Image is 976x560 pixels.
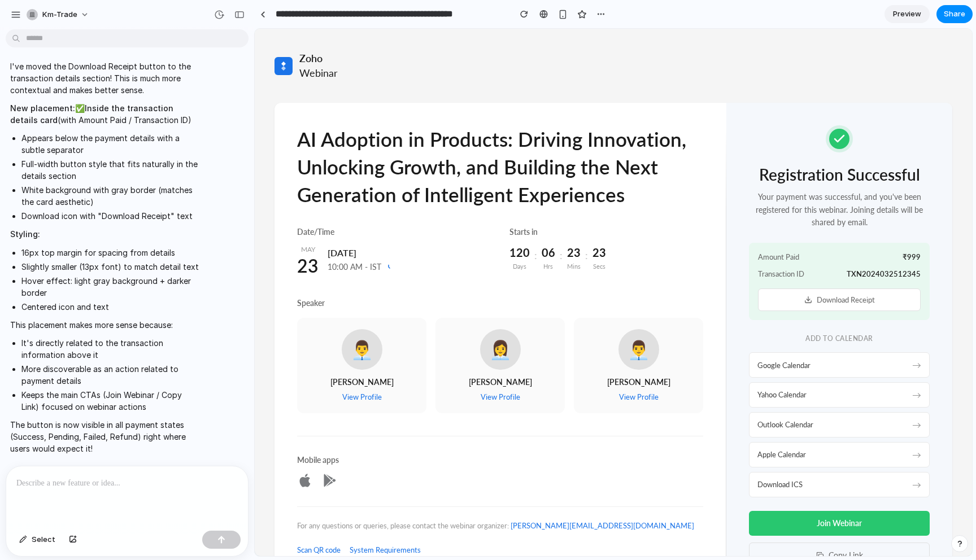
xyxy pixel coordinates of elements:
[10,319,199,331] p: This placement makes more sense because:
[88,364,127,373] a: View Profile
[503,421,551,431] span: Apple Calendar
[494,162,675,200] p: Your payment was successful, and you've been registered for this webinar. Joining details will be...
[494,138,675,155] h2: Registration Successful
[494,482,675,507] button: Join Webinar
[657,360,666,373] span: →
[503,331,556,342] span: Google Calendar
[494,383,675,409] button: Outlook Calendar→
[592,240,666,251] span: TXN2024032512345
[95,517,166,526] a: System Requirements
[42,9,77,20] span: km-trade
[503,391,559,401] span: Outlook Calendar
[10,103,75,113] strong: New placement:
[255,233,275,242] div: Days
[10,103,173,125] strong: Inside the transaction details card
[42,97,448,180] h1: AI Adoption in Products: Driving Innovation, Unlocking Growth, and Building the Next Generation o...
[884,5,930,23] a: Preview
[494,514,675,540] button: Copy Link
[503,223,544,234] span: Amount Paid
[21,247,199,259] li: 16px top margin for spacing from details
[364,364,404,373] a: View Profile
[21,261,199,273] li: Slightly smaller (13px font) to match detail text
[42,198,237,209] div: Date/Time
[494,323,675,349] button: Google Calendar→
[312,216,326,232] div: 23
[225,300,266,341] div: 👩‍💼
[42,517,86,526] a: Scan QR code
[503,361,552,371] span: Yahoo Calendar
[14,531,61,549] button: Select
[494,305,675,314] div: Add to Calendar
[42,216,64,225] div: MAY
[657,419,666,432] span: →
[42,269,448,280] div: Speaker
[312,233,326,242] div: Mins
[21,363,199,387] li: More discoverable as an action related to payment details
[226,364,265,373] a: View Profile
[54,348,160,359] div: [PERSON_NAME]
[280,220,282,234] div: :
[42,478,448,502] div: For any questions or queries, please contact the webinar organizer:
[657,390,666,403] span: →
[10,419,199,454] p: The button is now visible in all payment states (Success, Pending, Failed, Refund) right where us...
[494,443,675,469] button: Download ICS→
[32,534,55,545] span: Select
[21,301,199,313] li: Centered icon and text
[503,240,550,251] span: Transaction ID
[22,6,95,24] button: km-trade
[10,229,40,239] strong: Styling:
[494,353,675,379] button: Yahoo Calendar→
[338,233,351,242] div: Secs
[42,228,64,246] div: 23
[338,216,351,232] div: 23
[21,337,199,361] li: It's directly related to the transaction information above it
[255,216,275,232] div: 120
[87,300,128,341] div: 👨‍💼
[256,492,439,501] a: [PERSON_NAME][EMAIL_ADDRESS][DOMAIN_NAME]
[21,184,199,208] li: White background with gray border (matches the card aesthetic)
[944,8,965,20] span: Share
[255,198,449,209] div: Starts in
[10,60,199,96] p: I've moved the Download Receipt button to the transaction details section! This is much more cont...
[21,158,199,182] li: Full-width button style that fits naturally in the details section
[192,348,299,359] div: [PERSON_NAME]
[657,449,666,462] span: →
[648,223,666,234] span: ₹999
[45,37,83,52] div: Webinar
[10,102,199,126] p: ✅ (with Amount Paid / Transaction ID)
[657,330,666,343] span: →
[287,233,300,242] div: Hrs
[503,260,666,283] button: Download Receipt
[494,413,675,439] button: Apple Calendar→
[73,233,138,244] div: 10:00 AM - IST
[936,5,973,23] button: Share
[21,275,199,299] li: Hover effect: light gray background + darker border
[21,210,199,222] li: Download icon with "Download Receipt" text
[287,216,300,232] div: 06
[893,8,921,20] span: Preview
[45,23,83,37] div: Zoho
[305,220,308,234] div: :
[42,426,448,437] div: Mobile apps
[503,450,548,461] span: Download ICS
[330,220,333,234] div: :
[330,348,437,359] div: [PERSON_NAME]
[21,132,199,156] li: Appears below the payment details with a subtle separator
[73,218,138,231] div: [DATE]
[21,389,199,413] li: Keeps the main CTAs (Join Webinar / Copy Link) focused on webinar actions
[364,300,404,341] div: 👨‍💼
